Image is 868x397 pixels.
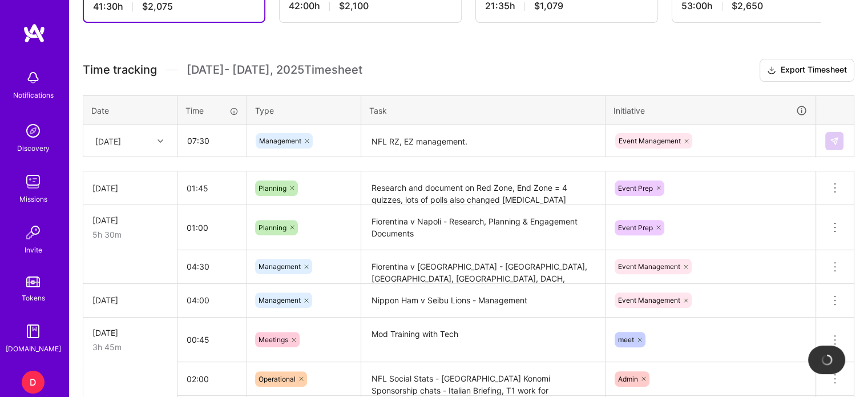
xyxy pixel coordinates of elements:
[259,262,301,271] span: Management
[760,59,854,82] button: Export Timesheet
[23,23,46,43] img: logo
[22,119,45,142] img: discovery
[22,170,45,193] img: teamwork
[362,126,604,157] textarea: NFL RZ, EZ management.
[185,105,239,117] div: Time
[178,126,246,156] input: HH:MM
[95,135,121,147] div: [DATE]
[158,138,163,144] i: icon Chevron
[361,95,605,125] th: Task
[618,375,638,383] span: Admin
[6,343,61,355] div: [DOMAIN_NAME]
[259,137,301,145] span: Management
[17,142,50,154] div: Discovery
[13,89,54,101] div: Notifications
[618,335,634,344] span: meet
[92,182,168,194] div: [DATE]
[19,371,47,394] a: D
[362,319,604,362] textarea: Mod Training with Tech
[767,65,776,77] i: icon Download
[618,184,653,193] span: Event Prep
[93,1,255,13] div: 41:30 h
[362,363,604,395] textarea: NFL Social Stats - [GEOGRAPHIC_DATA] Konomi Sponsorship chats - Italian Briefing, T1 work for [PE...
[247,95,361,125] th: Type
[177,212,247,243] input: HH:MM
[92,294,168,306] div: [DATE]
[22,221,45,244] img: Invite
[618,296,680,304] span: Event Management
[22,371,45,394] div: D
[22,292,45,304] div: Tokens
[362,251,604,283] textarea: Fiorentina v [GEOGRAPHIC_DATA] - [GEOGRAPHIC_DATA], [GEOGRAPHIC_DATA], [GEOGRAPHIC_DATA], DACH, [...
[26,276,40,287] img: tokens
[177,324,247,355] input: HH:MM
[362,285,604,316] textarea: Nippon Ham v Seibu Lions - Management
[619,137,681,145] span: Event Management
[830,137,839,146] img: Submit
[22,66,45,89] img: bell
[825,132,845,150] div: null
[83,95,177,125] th: Date
[92,327,168,339] div: [DATE]
[83,63,157,77] span: Time tracking
[821,354,833,366] img: loading
[177,173,247,203] input: HH:MM
[92,341,168,353] div: 3h 45m
[177,364,247,394] input: HH:MM
[22,320,45,343] img: guide book
[142,1,173,13] span: $2,075
[259,184,286,193] span: Planning
[187,63,362,77] span: [DATE] - [DATE] , 2025 Timesheet
[177,285,247,315] input: HH:MM
[259,223,286,232] span: Planning
[362,206,604,249] textarea: Fiorentina v Napoli - Research, Planning & Engagement Documents
[25,244,42,256] div: Invite
[92,214,168,226] div: [DATE]
[613,104,808,117] div: Initiative
[259,335,288,344] span: Meetings
[177,251,247,282] input: HH:MM
[618,223,653,232] span: Event Prep
[362,173,604,204] textarea: Research and document on Red Zone, End Zone = 4 quizzes, lots of polls also changed [MEDICAL_DATA...
[19,193,47,205] div: Missions
[259,296,301,304] span: Management
[618,262,680,271] span: Event Management
[259,375,296,383] span: Operational
[92,228,168,240] div: 5h 30m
